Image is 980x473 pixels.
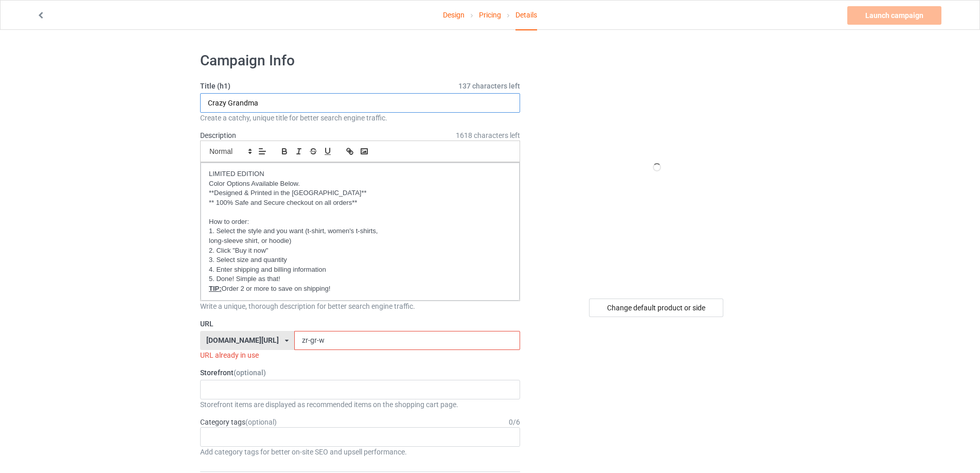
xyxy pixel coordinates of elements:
div: Create a catchy, unique title for better search engine traffic. [200,113,520,123]
a: Pricing [479,1,501,29]
p: 1. Select the style and you want (t-shirt, women's t-shirts, [209,226,511,236]
span: 137 characters left [458,81,520,91]
label: Title (h1) [200,81,520,91]
div: Details [515,1,537,30]
div: Change default product or side [589,299,723,317]
label: Storefront [200,367,520,378]
div: Write a unique, thorough description for better search engine traffic. [200,301,520,311]
p: How to order: [209,217,511,227]
p: Order 2 or more to save on shipping! [209,284,511,294]
u: TIP: [209,285,222,292]
p: 2. Click "Buy it now" [209,246,511,256]
p: 5. Done! Simple as that! [209,274,511,284]
p: long-sleeve shirt, or hoodie) [209,236,511,246]
span: (optional) [234,369,266,377]
p: LIMITED EDITION [209,169,511,179]
span: (optional) [245,418,277,426]
div: URL already in use [200,350,520,360]
label: Description [200,131,236,139]
div: 0 / 6 [509,417,520,427]
p: Color Options Available Below. [209,179,511,189]
a: Design [443,1,465,29]
p: 4. Enter shipping and billing information [209,265,511,275]
div: Storefront items are displayed as recommended items on the shopping cart page. [200,399,520,410]
p: **Designed & Printed in the [GEOGRAPHIC_DATA]** [209,188,511,198]
p: 3. Select size and quantity [209,255,511,265]
div: Add category tags for better on-site SEO and upsell performance. [200,447,520,457]
label: Category tags [200,417,277,427]
span: 1618 characters left [456,130,520,141]
h1: Campaign Info [200,51,520,70]
div: [DOMAIN_NAME][URL] [206,337,279,344]
p: ** 100% Safe and Secure checkout on all orders** [209,198,511,208]
label: URL [200,319,520,329]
